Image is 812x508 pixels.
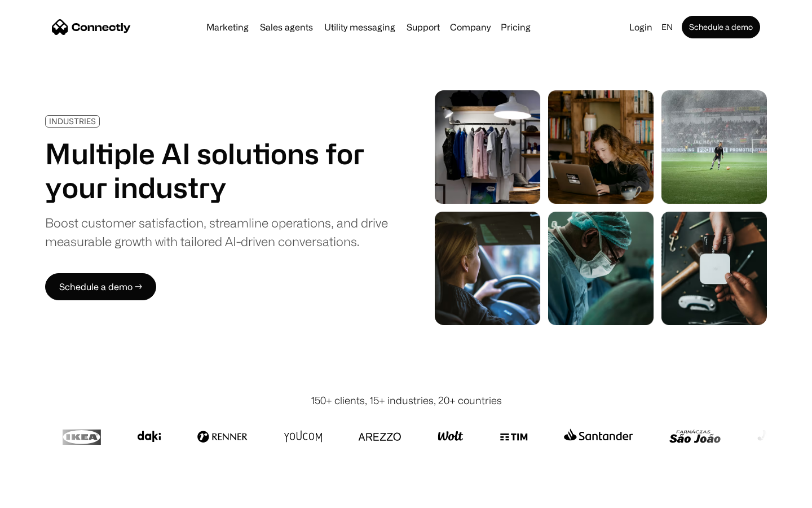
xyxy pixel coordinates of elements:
div: 150+ clients, 15+ industries, 20+ countries [311,393,502,408]
div: INDUSTRIES [49,117,96,125]
div: Boost customer satisfaction, streamline operations, and drive measurable growth with tailored AI-... [45,213,388,251]
a: Schedule a demo [682,16,760,38]
a: Login [625,19,657,35]
a: home [52,19,131,36]
ul: Language list [23,488,68,504]
a: Sales agents [255,23,317,32]
div: en [657,19,679,35]
a: Schedule a demo → [45,273,156,300]
div: Company [447,19,494,35]
a: Utility messaging [320,23,400,32]
a: Marketing [202,23,253,32]
h1: Multiple AI solutions for your industry [45,137,388,204]
a: Pricing [496,23,535,32]
a: Support [402,23,444,32]
aside: Language selected: English [11,487,68,504]
div: en [661,19,673,35]
div: Company [450,19,491,35]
